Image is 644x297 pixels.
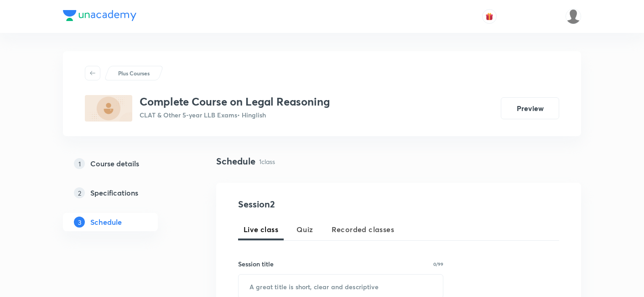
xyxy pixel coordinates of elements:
[85,95,132,122] img: 241AE319-375B-46D5-AB79-49662DD5BA06_plus.png
[433,262,443,266] p: 0/99
[332,224,394,235] span: Recorded classes
[90,217,122,228] h5: Schedule
[238,259,274,269] h6: Session title
[74,217,85,228] p: 3
[216,154,255,168] h4: Schedule
[244,224,278,235] span: Live class
[140,110,330,120] p: CLAT & Other 5-year LLB Exams • Hinglish
[63,10,136,21] img: Company Logo
[63,10,136,23] a: Company Logo
[90,158,139,169] h5: Course details
[259,157,275,166] p: 1 class
[238,197,405,211] h4: Session 2
[74,158,85,169] p: 1
[140,95,330,108] h3: Complete Course on Legal Reasoning
[482,9,497,24] button: avatar
[566,9,581,24] img: Basudha
[74,187,85,198] p: 2
[90,187,138,198] h5: Specifications
[485,12,493,21] img: avatar
[118,69,150,77] p: Plus Courses
[296,224,313,235] span: Quiz
[501,97,559,119] button: Preview
[63,154,187,173] a: 1Course details
[63,184,187,202] a: 2Specifications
